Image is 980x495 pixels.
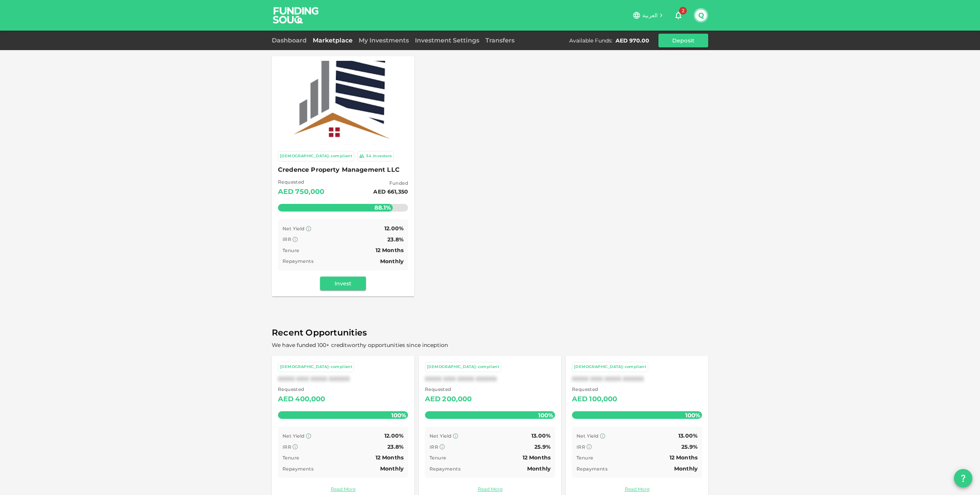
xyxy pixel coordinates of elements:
[376,454,403,461] span: 12 Months
[430,466,461,472] span: Repayments
[534,443,550,450] span: 25.9%
[577,444,585,450] span: IRR
[569,37,612,44] div: Available Funds :
[384,225,403,232] span: 12.00%
[283,455,299,461] span: Tenure
[320,277,366,290] button: Invest
[310,37,356,44] a: Marketplace
[572,386,617,393] span: Requested
[389,410,408,421] span: 100%
[412,37,482,44] a: Investment Settings
[681,443,697,450] span: 25.9%
[283,258,314,264] span: Repayments
[283,236,291,242] span: IRR
[283,444,291,450] span: IRR
[278,393,294,405] div: AED
[527,465,550,472] span: Monthly
[425,485,555,493] a: Read More
[572,375,702,383] div: XXXX XXX XXXX XXXXX
[380,258,403,265] span: Monthly
[670,454,697,461] span: 12 Months
[387,443,403,450] span: 23.8%
[442,393,472,405] div: 200,000
[430,444,438,450] span: IRR
[577,433,599,439] span: Net Yield
[283,433,305,439] span: Net Yield
[295,393,325,405] div: 400,000
[531,432,550,439] span: 13.00%
[427,364,499,370] div: [DEMOGRAPHIC_DATA]-compliant
[574,364,646,370] div: [DEMOGRAPHIC_DATA]-compliant
[278,178,325,186] span: Requested
[482,37,518,44] a: Transfers
[380,465,403,472] span: Monthly
[642,12,658,19] span: العربية
[278,386,325,393] span: Requested
[272,37,310,44] a: Dashboard
[572,485,702,493] a: Read More
[283,466,314,472] span: Repayments
[366,153,371,160] div: 34
[272,326,708,340] span: Recent Opportunities
[356,37,412,44] a: My Investments
[278,375,408,383] div: XXXX XXX XXXX XXXXX
[536,410,555,421] span: 100%
[671,8,686,23] button: 2
[695,10,707,21] button: Q
[577,466,608,472] span: Repayments
[658,34,708,47] button: Deposit
[683,410,702,421] span: 100%
[954,469,972,487] button: question
[678,432,697,439] span: 13.00%
[283,247,299,253] span: Tenure
[280,364,352,370] div: [DEMOGRAPHIC_DATA]-compliant
[280,153,352,160] div: [DEMOGRAPHIC_DATA]-compliant
[425,386,472,393] span: Requested
[589,393,617,405] div: 100,000
[283,226,305,231] span: Net Yield
[278,164,408,175] span: Credence Property Management LLC
[272,56,414,296] a: Marketplace Logo [DEMOGRAPHIC_DATA]-compliant 34Investors Credence Property Management LLC Reques...
[577,455,593,461] span: Tenure
[425,393,441,405] div: AED
[616,37,649,44] div: AED 970.00
[430,433,452,439] span: Net Yield
[430,455,446,461] span: Tenure
[387,236,403,243] span: 23.8%
[279,39,407,166] img: Marketplace Logo
[278,485,408,493] a: Read More
[373,179,408,187] span: Funded
[674,465,697,472] span: Monthly
[425,375,555,383] div: XXXX XXX XXXX XXXXX
[376,247,403,254] span: 12 Months
[523,454,550,461] span: 12 Months
[384,432,403,439] span: 12.00%
[272,342,448,348] span: We have funded 100+ creditworthy opportunities since inception
[572,393,588,405] div: AED
[373,153,392,160] div: Investors
[679,7,687,15] span: 2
